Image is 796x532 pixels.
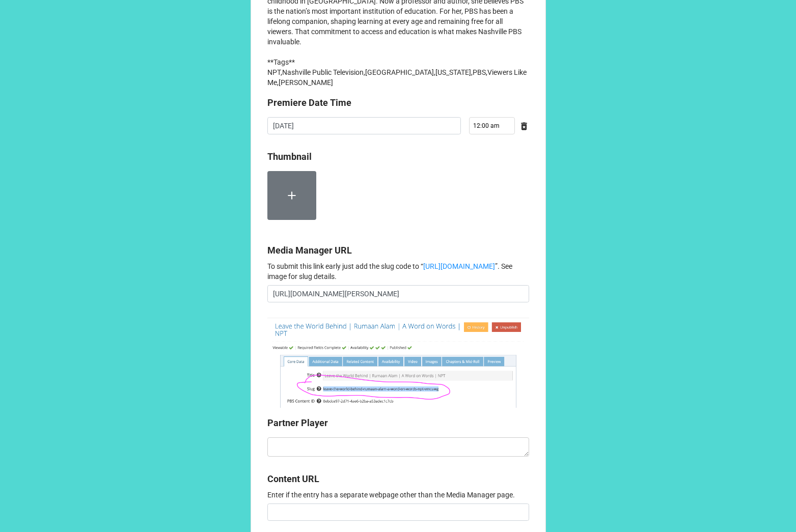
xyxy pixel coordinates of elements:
[267,472,319,486] label: Content URL
[423,262,495,270] a: [URL][DOMAIN_NAME]
[267,416,328,430] label: Partner Player
[469,117,515,134] input: Time
[267,243,352,258] label: Media Manager URL
[267,117,461,134] input: Date
[267,150,312,164] label: Thumbnail
[267,96,351,110] label: Premiere Date Time
[267,318,529,408] img: Sx6QXmR5P4%2FScreen%20Shot%202021-02-11%20at%206.56.31%20PM.png
[267,261,529,282] p: To submit this link early just add the slug code to “ ”. See image for slug details.
[267,490,529,500] p: Enter if the entry has a separate webpage other than the Media Manager page.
